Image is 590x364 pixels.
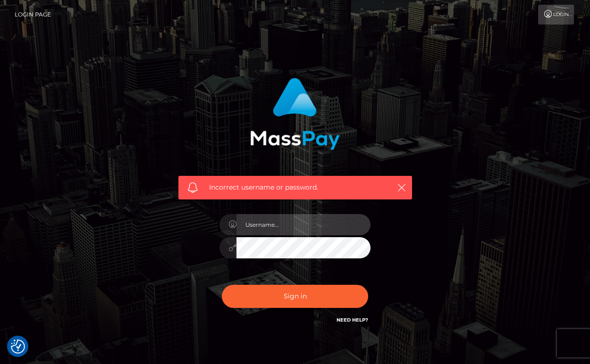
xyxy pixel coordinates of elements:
button: Consent Preferences [11,339,25,354]
span: Incorrect username or password. [209,182,381,192]
a: Login [538,5,574,25]
input: Username... [236,214,371,235]
a: Need Help? [337,317,368,323]
img: MassPay Login [250,78,340,150]
a: Login Page [15,5,51,25]
button: Sign in [222,285,368,308]
img: Revisit consent button [11,339,25,354]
